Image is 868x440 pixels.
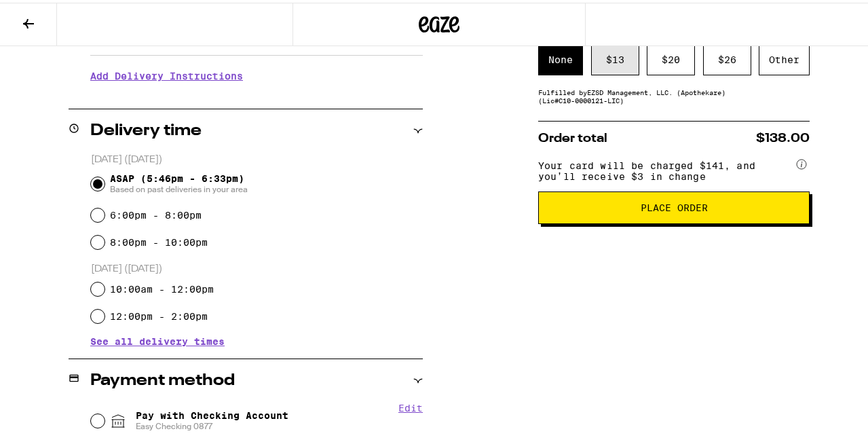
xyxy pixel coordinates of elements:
label: 8:00pm - 10:00pm [110,234,208,245]
span: $138.00 [756,130,810,142]
p: [DATE] ([DATE]) [91,151,423,164]
button: Edit [398,400,423,411]
label: 12:00pm - 2:00pm [110,308,208,319]
span: Place Order [641,200,708,210]
label: 10:00am - 12:00pm [110,281,214,292]
div: Fulfilled by EZSD Management, LLC. (Apothekare) (Lic# C10-0000121-LIC ) [538,86,810,102]
h3: Add Delivery Instructions [90,58,423,89]
h2: Payment method [90,370,235,386]
span: Hi. Need any help? [8,10,98,20]
div: Other [759,41,810,73]
span: Based on past deliveries in your area [110,181,248,192]
span: ASAP (5:46pm - 6:33pm) [110,170,248,192]
label: 6:00pm - 8:00pm [110,207,202,218]
button: See all delivery times [90,334,225,344]
h2: Delivery time [90,120,202,136]
div: $ 20 [647,41,695,73]
span: Your card will be charged $141, and you’ll receive $3 in change [538,153,793,179]
div: $ 26 [703,41,751,73]
button: Place Order [538,189,810,221]
div: None [538,41,583,73]
span: Easy Checking 0877 [136,418,288,429]
span: Order total [538,130,607,142]
span: Pay with Checking Account [136,407,288,429]
p: We'll contact you at [PHONE_NUMBER] when we arrive [90,89,423,100]
div: $ 13 [591,41,639,73]
p: [DATE] ([DATE]) [91,260,423,273]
